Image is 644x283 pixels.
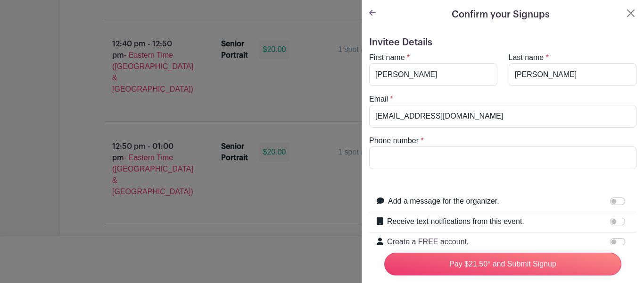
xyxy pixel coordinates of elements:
[369,94,388,105] label: Email
[387,236,608,248] p: Create a FREE account.
[452,8,550,22] h5: Confirm your Signups
[384,253,621,275] input: Pay $21.50* and Submit Signup
[388,196,499,207] label: Add a message for the organizer.
[369,37,636,48] h5: Invitee Details
[369,52,405,63] label: First name
[509,52,544,63] label: Last name
[387,216,524,227] label: Receive text notifications from this event.
[369,135,419,146] label: Phone number
[625,8,636,19] button: Close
